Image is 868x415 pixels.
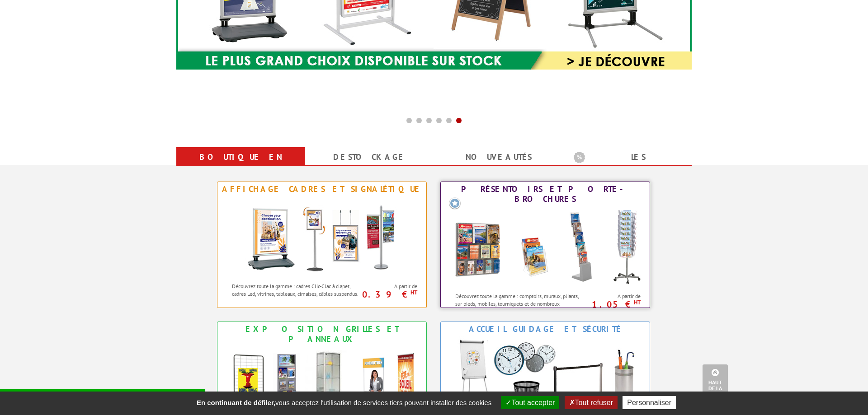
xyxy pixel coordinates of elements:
a: nouveautés [445,149,552,165]
button: Tout refuser [565,396,618,409]
button: Personnaliser (fenêtre modale) [623,396,676,409]
p: Découvrez toute la gamme : comptoirs, muraux, pliants, sur pieds, mobiles, tourniquets et de nomb... [455,292,584,315]
div: Présentoirs et Porte-brochures [443,184,647,204]
a: Boutique en ligne [187,149,294,182]
sup: HT [410,289,417,296]
span: vous acceptez l'utilisation de services tiers pouvant installer des cookies [192,399,496,406]
p: 0.39 € [359,292,417,297]
img: Présentoirs et Porte-brochures [446,206,645,288]
a: Haut de la page [703,364,728,401]
span: A partir de [363,283,417,290]
a: Affichage Cadres et Signalétique Affichage Cadres et Signalétique Découvrez toute la gamme : cadr... [217,182,427,308]
p: 1.05 € [582,302,641,307]
a: Destockage [316,149,423,165]
strong: En continuant de défiler, [197,399,275,406]
b: Les promotions [574,149,687,167]
div: Affichage Cadres et Signalétique [220,184,424,194]
sup: HT [634,298,641,306]
img: Affichage Cadres et Signalétique [238,196,406,278]
div: Accueil Guidage et Sécurité [443,324,647,334]
div: Exposition Grilles et Panneaux [220,324,424,344]
span: A partir de [587,293,641,300]
p: Découvrez toute la gamme : cadres Clic-Clac à clapet, cadres Led, vitrines, tableaux, cimaises, c... [232,282,361,298]
a: Présentoirs et Porte-brochures Présentoirs et Porte-brochures Découvrez toute la gamme : comptoir... [440,182,650,308]
a: Les promotions [574,149,681,182]
button: Tout accepter [501,396,559,409]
